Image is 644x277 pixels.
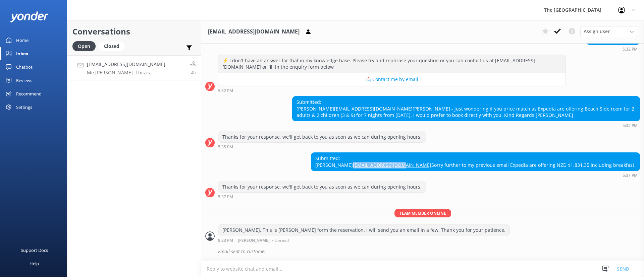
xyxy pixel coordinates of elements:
div: Closed [99,41,124,51]
div: Reviews [16,74,32,87]
strong: 5:37 PM [623,174,638,178]
div: Sep 20 2025 05:32pm (UTC -10:00) Pacific/Honolulu [218,88,566,93]
h3: [EMAIL_ADDRESS][DOMAIN_NAME] [208,27,300,36]
p: Me: [PERSON_NAME]. This is [PERSON_NAME] form the reservation. I will send you an email in a few.... [87,70,185,76]
a: [EMAIL_ADDRESS][DOMAIN_NAME] [334,106,413,112]
span: [PERSON_NAME] [238,238,270,243]
a: Closed [99,42,128,50]
strong: 9:23 PM [218,238,233,243]
div: Chatbot [16,60,33,74]
div: Assign User [580,26,637,37]
div: 2025-09-21T07:26:22.047 [205,246,640,257]
div: Thanks for your response, we'll get back to you as soon as we can during opening hours. [218,131,426,143]
strong: 5:37 PM [218,195,233,199]
strong: 5:32 PM [623,47,638,51]
div: Email sent to customer [218,246,640,257]
span: Team member online [394,209,451,217]
div: ⚡ I don't have an answer for that in my knowledge base. Please try and rephrase your question or ... [218,55,566,73]
div: [PERSON_NAME]. This is [PERSON_NAME] form the reservation. I will send you an email in a few. Tha... [218,224,509,236]
div: Sep 20 2025 05:35pm (UTC -10:00) Pacific/Honolulu [292,123,640,128]
div: Submitted: [PERSON_NAME] [PERSON_NAME] - just wondering if you price match as Expedia are offerin... [292,96,640,121]
h2: Conversations [72,25,196,38]
a: [EMAIL_ADDRESS][DOMAIN_NAME]Me:[PERSON_NAME]. This is [PERSON_NAME] form the reservation. I will ... [67,55,201,80]
div: Thanks for your response, we'll get back to you as soon as we can during opening hours. [218,181,426,193]
div: Sep 20 2025 05:35pm (UTC -10:00) Pacific/Honolulu [218,144,426,149]
div: Sep 20 2025 05:37pm (UTC -10:00) Pacific/Honolulu [311,173,640,178]
div: Submitted: [PERSON_NAME] Sorry further to my previous email Expedia are offering NZD $1,831.35 in... [311,153,640,170]
span: Assign user [584,28,610,35]
div: Help [30,257,39,270]
div: Settings [16,100,32,114]
strong: 5:32 PM [218,89,233,93]
strong: 5:35 PM [218,145,233,149]
a: [EMAIL_ADDRESS][DOMAIN_NAME] [353,162,431,168]
div: Sep 20 2025 05:37pm (UTC -10:00) Pacific/Honolulu [218,194,426,199]
a: Open [72,42,99,50]
strong: 5:35 PM [623,124,638,128]
span: • Unread [272,238,289,243]
button: 📩 Contact me by email [218,73,566,86]
div: Support Docs [21,244,48,257]
div: Sep 20 2025 09:23pm (UTC -10:00) Pacific/Honolulu [218,238,510,243]
div: Home [16,33,29,47]
img: yonder-white-logo.png [10,11,49,22]
h4: [EMAIL_ADDRESS][DOMAIN_NAME] [87,61,185,68]
div: Open [72,41,96,51]
div: Sep 20 2025 05:32pm (UTC -10:00) Pacific/Honolulu [586,47,640,51]
div: Inbox [16,47,29,60]
span: Sep 20 2025 09:23pm (UTC -10:00) Pacific/Honolulu [191,69,196,75]
div: Recommend [16,87,42,100]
